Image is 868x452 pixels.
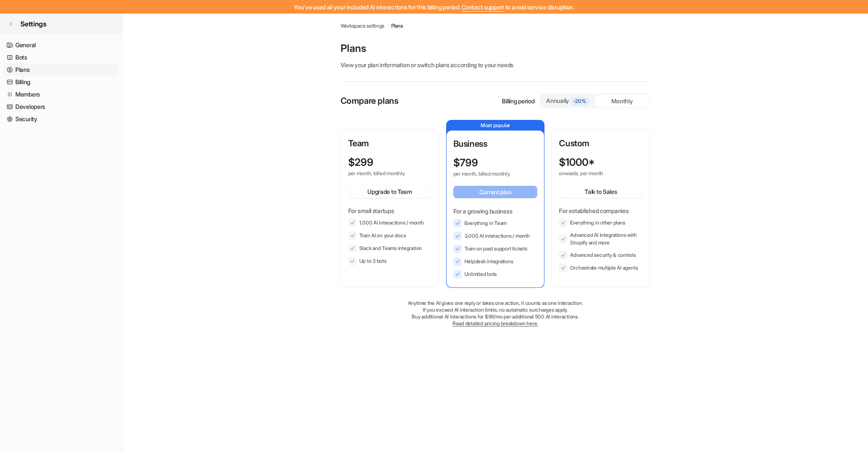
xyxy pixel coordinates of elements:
p: For established companies [559,206,642,215]
p: Anytime the AI gives one reply or takes one action, it counts as one interaction. [341,300,650,307]
img: Patrick avatar [20,121,30,131]
a: Workspace settings [341,22,385,30]
li: 3,000 AI interactions / month [453,232,538,240]
p: per month, billed monthly [453,171,522,177]
p: $ 1000* [559,156,595,168]
p: Business [453,137,538,150]
div: • 1m ago [53,128,79,137]
a: Developers [3,101,119,113]
div: Recent message [17,107,153,116]
li: Unlimited bots [453,270,538,279]
span: Contact support [461,3,504,11]
li: Train on past support tickets [453,244,538,253]
p: $ 299 [348,156,373,168]
p: onwards, per month [559,170,627,177]
div: Annually [544,96,592,105]
li: Advanced AI integrations with Shopify and more [559,231,642,247]
p: Plans [341,42,650,55]
li: Advanced security & controls [559,251,642,259]
div: Monthly [595,95,650,107]
img: Katelin avatar [23,128,34,138]
li: Everything in Team [453,219,538,227]
p: How can we help? [17,75,153,89]
li: Slack and Teams integration [348,244,432,253]
a: Plans [391,22,403,30]
span: -20% [570,97,589,105]
button: Messages [85,265,170,299]
span: Settings [20,19,46,29]
li: Train AI on your docs [348,231,432,240]
p: Most popular [447,120,544,131]
li: 1,000 AI interactions / month [348,219,432,227]
p: Compare plans [341,94,398,107]
div: Send us a message [17,156,142,165]
div: eesel [36,128,52,137]
p: View your plan information or switch plans according to your needs [341,60,650,69]
p: per month, billed monthly [348,170,416,177]
a: Security [3,113,119,125]
button: Current plan [453,186,538,198]
li: Orchestrate multiple AI agents [559,264,642,272]
li: Up to 3 bots [348,257,432,265]
img: Profile image for Katelin [17,14,34,31]
a: Members [3,88,119,100]
p: Hi there 👋 [17,60,153,75]
button: Upgrade to Team [348,185,432,198]
a: Read detailed pricing breakdown here. [453,320,538,327]
li: Helpdesk integrations [453,257,538,266]
span: You’ll get replies here and in your email: ✉️ [EMAIL_ADDRESS][DOMAIN_NAME] The team will be back ... [36,120,387,127]
div: Recent messagePatrick avatareesel avatarKatelin avatarYou’ll get replies here and in your email: ... [9,100,162,145]
p: Buy additional AI interactions for $99/mo per additional 500 AI interactions. [341,313,650,320]
div: Patrick avatareesel avatarKatelin avatarYou’ll get replies here and in your email: ✉️ [EMAIL_ADDR... [9,113,161,144]
p: Custom [559,137,642,150]
span: / [387,22,389,30]
a: Billing [3,76,119,88]
p: $ 799 [453,157,478,169]
div: Close [146,14,162,29]
p: Team [348,137,432,150]
img: Profile image for Patrick [49,14,66,31]
p: For small startups [348,206,432,215]
span: Home [33,287,52,293]
a: Plans [3,64,119,76]
li: Everything in other plans [559,219,642,227]
a: Bots [3,51,119,63]
div: Send us a message [9,149,162,172]
img: eesel avatar [16,128,26,138]
a: General [3,39,119,51]
p: Billing period [502,97,534,105]
span: Messages [113,287,143,293]
p: For a growing business [453,207,538,216]
button: Talk to Sales [559,185,642,198]
img: Profile image for eesel [33,14,50,31]
p: If you exceed AI interaction limits, no automatic surcharges apply. [341,307,650,313]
